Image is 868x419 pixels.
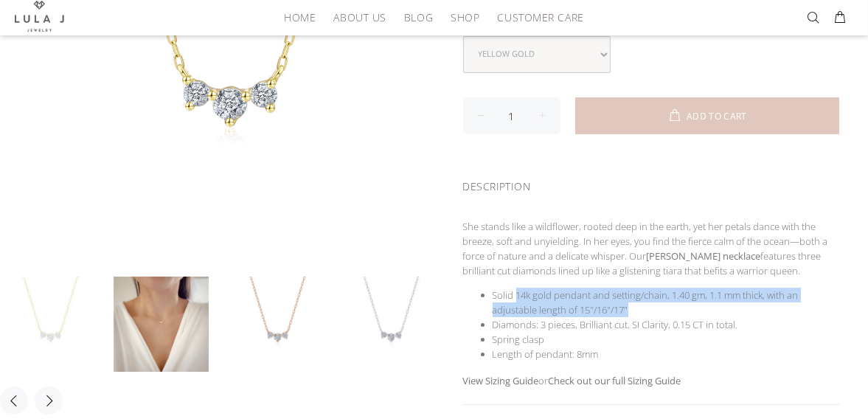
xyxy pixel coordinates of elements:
[451,12,479,23] span: Shop
[687,112,747,121] span: ADD TO CART
[463,219,840,278] p: She stands like a wildflower, rooted deep in the earth, yet her petals dance with the breeze, sof...
[575,97,840,134] button: ADD TO CART
[404,12,433,23] span: Blog
[493,317,840,332] li: Diamonds: 3 pieces, Brilliant cut. SI Clarity, 0.15 CT in total.
[488,6,583,29] a: Customer Care
[284,12,316,23] span: HOME
[647,249,761,263] strong: [PERSON_NAME] necklace
[493,288,840,317] li: Solid 14k gold pendant and setting/chain, 1.40 gm, 1.1 mm thick, with an adjustable length of 15"...
[324,6,395,29] a: About Us
[35,387,63,415] button: Next
[275,6,324,29] a: HOME
[549,374,681,387] a: Check out our full Sizing Guide
[442,6,488,29] a: Shop
[493,332,840,347] li: Spring clasp
[333,12,386,23] span: About Us
[463,374,539,387] a: View Sizing Guide
[463,373,840,388] p: or
[493,347,840,361] li: Length of pendant: 8mm
[497,12,583,23] span: Customer Care
[463,161,840,207] div: DESCRIPTION
[395,6,442,29] a: Blog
